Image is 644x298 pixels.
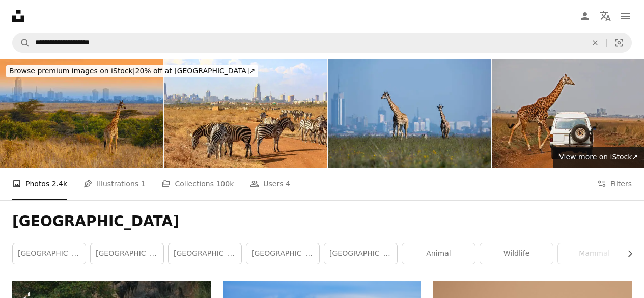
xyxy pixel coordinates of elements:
[584,33,606,52] button: Clear
[12,10,24,22] a: Home — Unsplash
[161,168,234,200] a: Collections 100k
[402,243,475,264] a: animal
[91,243,163,264] a: [GEOGRAPHIC_DATA]
[553,147,644,168] a: View more on iStock↗
[286,178,290,189] span: 4
[12,212,632,231] h1: [GEOGRAPHIC_DATA]
[246,243,319,264] a: [GEOGRAPHIC_DATA]
[328,59,491,168] img: Kenya: Masai giraffe
[13,243,86,264] a: [GEOGRAPHIC_DATA]
[12,33,632,53] form: Find visuals sitewide
[324,243,397,264] a: [GEOGRAPHIC_DATA]
[575,6,595,26] a: Log in / Sign up
[621,243,632,264] button: scroll list to the right
[480,243,553,264] a: wildlife
[83,168,145,200] a: Illustrations 1
[13,33,30,52] button: Search Unsplash
[595,6,615,26] button: Language
[216,178,234,189] span: 100k
[558,243,631,264] a: mammal
[615,6,636,26] button: Menu
[141,178,146,189] span: 1
[164,59,327,168] img: Zebras in Nairobi NP
[250,168,290,200] a: Users 4
[607,33,631,52] button: Visual search
[559,153,638,161] span: View more on iStock ↗
[169,243,241,264] a: [GEOGRAPHIC_DATA]
[9,67,135,75] span: Browse premium images on iStock |
[9,67,255,75] span: 20% off at [GEOGRAPHIC_DATA] ↗
[597,168,632,200] button: Filters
